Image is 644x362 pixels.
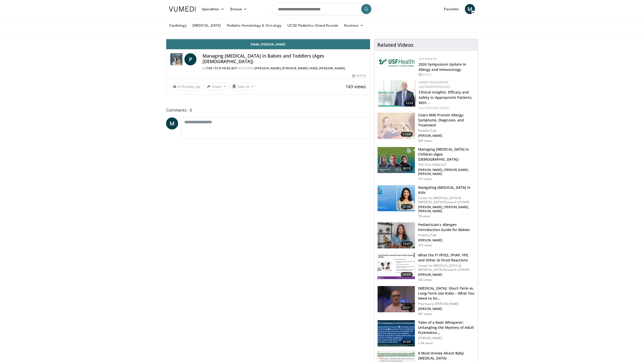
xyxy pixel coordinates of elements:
[418,341,433,345] p: 2.3K views
[441,4,462,14] a: Favorites
[166,117,178,129] a: M
[378,320,415,346] img: 27863995-04ac-45d5-b951-0af277dc196d.150x105_q85_crop-smart_upscale.jpg
[418,351,475,361] h3: 8 Must-Knows About Baby [MEDICAL_DATA]
[419,90,472,105] a: Clinical Insights: Efficacy and Safety in Appropriate Patients With …
[377,113,475,143] a: 11:04 Cow’s Milk Protein Allergy: Symptoms, Diagnosis, and Treatment PedsDocTalk [PERSON_NAME] 58...
[378,147,415,173] img: dda491a2-e90c-44a0-a652-cc848be6698a.150x105_q85_crop-smart_upscale.jpg
[170,53,182,65] img: THE ITCH PODCAST
[418,177,432,181] p: 101 views
[378,57,416,68] img: 6ba8804a-8538-4002-95e7-a8f8012d4a11.png.150x105_q85_autocrop_double_scale_upscale_version-0.2.jpg
[401,305,413,310] span: 07:31
[203,53,366,64] h4: Managing [MEDICAL_DATA] in Babies and Toddlers (Ages [DEMOGRAPHIC_DATA])
[377,222,475,249] a: 12:47 Pediatrician’s Allergen Introduction Guide for Babies PedsDocTalk [PERSON_NAME] 472 views
[284,20,341,30] a: UCSD Pediatrics Grand Rounds
[169,7,196,12] img: VuMedi Logo
[378,253,415,279] img: 57bb0dd8-3621-4ab0-b2d5-cbb38db173c2.150x105_q85_crop-smart_upscale.jpg
[345,83,366,89] span: 143 views
[419,106,474,110] div: Feat.
[418,222,475,232] h3: Pediatrician’s Allergen Introduction Guide for Babies
[378,80,416,107] a: 12:32
[418,233,475,237] p: PedsDocTalk
[378,80,416,107] img: bf9ce42c-6823-4735-9d6f-bc9dbebbcf2c.png.150x105_q85_crop-smart_upscale.jpg
[418,302,475,306] p: Pharmacist [PERSON_NAME]
[418,168,475,176] p: [PERSON_NAME], [PERSON_NAME], [PERSON_NAME]
[255,66,281,70] a: [PERSON_NAME]
[418,253,475,263] h3: What the F? FPIES, FPIAP, FPE, and Other GI Food Reactions
[418,147,475,162] h3: Managing [MEDICAL_DATA] in Children (Ages [DEMOGRAPHIC_DATA])
[189,20,224,30] a: [MEDICAL_DATA]
[166,20,189,30] a: Cardiology
[418,185,475,195] h3: Navigating [MEDICAL_DATA] in Kids
[419,80,451,89] a: Sanofi Regeneron Gastroenterology
[319,66,345,70] a: [PERSON_NAME]
[401,132,413,137] span: 11:04
[419,62,466,72] a: 2026 Symposium Update in Allergy and Immunology
[418,134,475,138] p: [PERSON_NAME]
[418,163,475,167] p: THE ITCH PODCAST
[199,4,227,14] a: Specialties
[418,273,475,277] p: [PERSON_NAME]
[418,307,475,311] p: [PERSON_NAME]
[377,147,475,181] a: 30:10 Managing [MEDICAL_DATA] in Children (Ages [DEMOGRAPHIC_DATA]) THE ITCH PODCAST [PERSON_NAME...
[418,214,430,218] p: 76 views
[282,66,318,70] a: [PERSON_NAME] Hing
[206,66,237,70] a: THE ITCH PODCAST
[166,107,370,113] span: Comments 0
[377,286,475,316] a: 07:31 [MEDICAL_DATA]: Short-Term vs. Long-Term Use Risks – What You Need to Kn… Pharmacist [PERSO...
[418,336,475,340] p: [PERSON_NAME]
[170,83,203,90] a: 4 Thumbs Up
[419,57,437,61] a: USF Health
[377,185,475,218] a: 35:16 Navigating [MEDICAL_DATA] in Kids Center for [MEDICAL_DATA] & [MEDICAL_DATA] Research (CFAA...
[418,320,475,335] h3: Tales of a Rash Whisperer: Untangling the Mystery of Adult Eczematou…
[418,205,475,213] p: [PERSON_NAME], [PERSON_NAME], [PERSON_NAME]
[378,185,415,211] img: 8bae75f9-ce1c-4c31-8f52-35461225965e.150x105_q85_crop-smart_upscale.jpg
[377,320,475,347] a: 41:09 Tales of a Rash Whisperer: Untangling the Mystery of Adult Eczematou… [PERSON_NAME] 2.3K views
[377,253,475,282] a: 24:29 What the F? FPIES, FPIAP, FPE, and Other GI Food Reactions Center for [MEDICAL_DATA] & [MED...
[419,72,474,77] div: [DATE]
[418,113,475,128] h3: Cow’s Milk Protein Allergy: Symptoms, Diagnosis, and Treatment
[401,339,413,344] span: 41:09
[203,66,366,71] div: By FEATURING , ,
[205,82,228,90] button: Share
[377,42,414,48] h4: Related Videos
[401,241,413,246] span: 12:47
[418,196,475,204] p: Center for [MEDICAL_DATA] & [MEDICAL_DATA] Research (CFAAR)
[166,39,370,49] a: Email [PERSON_NAME]
[418,243,432,247] p: 472 views
[418,264,475,272] p: Center for [MEDICAL_DATA] & [MEDICAL_DATA] Research (CFAAR)
[224,20,284,30] a: Pediatric Hematology & Oncology
[272,3,372,15] input: Search topics, interventions
[227,4,250,14] a: Browse
[378,286,415,312] img: 01eaf6d1-239b-46fd-8c1d-01d105084a63.150x105_q85_crop-smart_upscale.jpg
[418,312,432,316] p: 691 views
[418,129,475,133] p: PedsDocTalk
[404,101,415,105] span: 12:32
[401,166,413,171] span: 30:10
[425,106,449,110] a: [PERSON_NAME]
[378,222,415,249] img: 996d9bbe-63a3-457c-bdd3-3cecb4430d3c.150x105_q85_crop-smart_upscale.jpg
[465,4,475,14] a: M
[418,278,432,282] p: 392 views
[230,82,256,90] button: Save to
[418,139,432,143] p: 585 views
[352,74,366,78] div: [DATE]
[178,84,180,89] span: 4
[401,272,413,277] span: 24:29
[184,53,196,65] a: P
[418,286,475,301] h3: [MEDICAL_DATA]: Short-Term vs. Long-Term Use Risks – What You Need to Kn…
[341,20,367,30] a: Business
[378,113,415,139] img: a277380e-40b7-4f15-ab00-788b20d9d5d9.150x105_q85_crop-smart_upscale.jpg
[401,204,413,209] span: 35:16
[418,238,475,242] p: [PERSON_NAME]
